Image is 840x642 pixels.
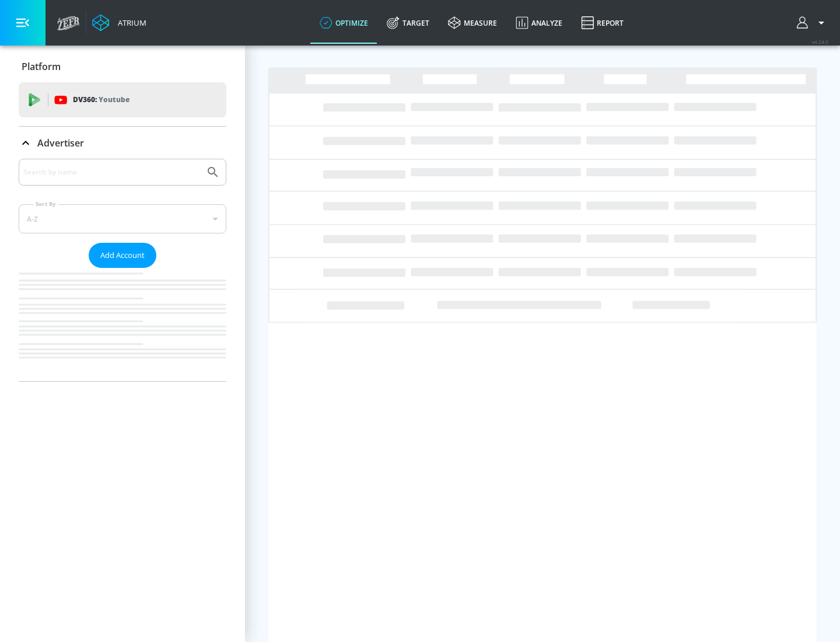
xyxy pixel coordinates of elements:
p: DV360: [73,93,129,106]
span: v 4.24.0 [812,39,828,45]
span: Add Account [100,249,145,262]
div: Atrium [113,18,146,28]
nav: list of Advertiser [19,268,226,381]
div: Advertiser [19,127,226,159]
div: Platform [19,50,226,83]
a: Analyze [506,2,572,44]
p: Advertiser [37,137,84,149]
a: Report [572,2,633,44]
button: Add Account [89,243,156,268]
p: Youtube [99,93,129,106]
div: Advertiser [19,159,226,381]
a: measure [439,2,506,44]
a: Target [377,2,439,44]
label: Sort By [33,200,58,208]
input: Search by name [23,165,200,180]
a: optimize [310,2,377,44]
div: A-Z [19,204,226,233]
div: DV360: Youtube [19,82,226,117]
p: Platform [22,60,61,73]
a: Atrium [92,14,146,32]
